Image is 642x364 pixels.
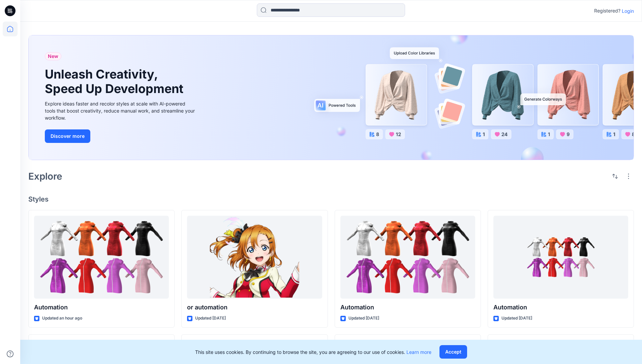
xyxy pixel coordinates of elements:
[187,303,322,312] p: or automation
[45,129,90,143] button: Discover more
[34,216,169,299] a: Automation
[45,67,186,96] h1: Unleash Creativity, Speed Up Development
[594,7,620,15] p: Registered?
[45,129,196,143] a: Discover more
[622,7,634,14] p: Login
[48,52,58,60] span: New
[195,315,226,322] p: Updated [DATE]
[493,303,628,312] p: Automation
[340,303,475,312] p: Automation
[501,315,532,322] p: Updated [DATE]
[45,100,196,121] div: Explore ideas faster and recolor styles at scale with AI-powered tools that boost creativity, red...
[195,348,431,356] p: This site uses cookies. By continuing to browse the site, you are agreeing to our use of cookies.
[406,349,431,355] a: Learn more
[34,303,169,312] p: Automation
[340,216,475,299] a: Automation
[348,315,379,322] p: Updated [DATE]
[493,216,628,299] a: Automation
[28,195,634,203] h4: Styles
[28,171,62,182] h2: Explore
[187,216,322,299] a: or automation
[42,315,82,322] p: Updated an hour ago
[439,345,467,359] button: Accept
